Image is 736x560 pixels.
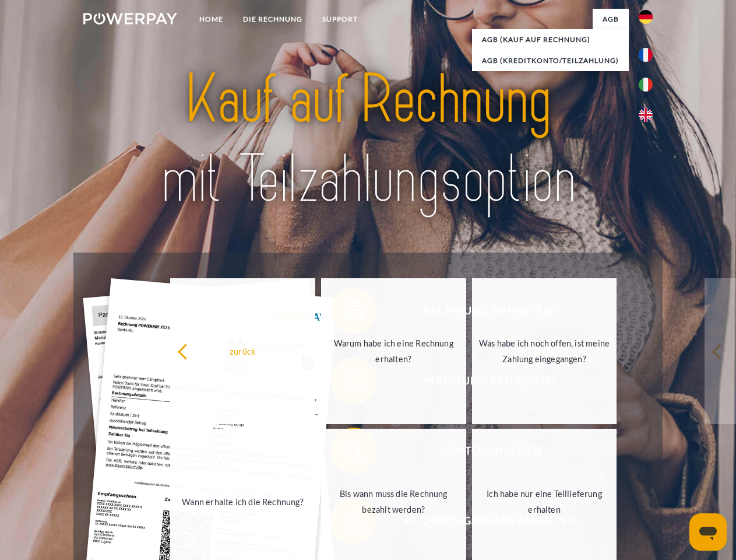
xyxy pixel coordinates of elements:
a: SUPPORT [312,9,368,30]
div: Ich habe nur eine Teillieferung erhalten [479,486,610,517]
div: Wann erhalte ich die Rechnung? [177,494,308,509]
div: Was habe ich noch offen, ist meine Zahlung eingegangen? [479,335,610,367]
a: Was habe ich noch offen, ist meine Zahlung eingegangen? [472,278,617,424]
img: fr [639,48,653,62]
iframe: Schaltfläche zum Öffnen des Messaging-Fensters [689,513,727,551]
img: en [639,108,653,122]
div: Warum habe ich eine Rechnung erhalten? [328,335,459,367]
img: logo-powerpay-white.svg [83,13,177,24]
div: Bis wann muss die Rechnung bezahlt werden? [328,486,459,517]
a: DIE RECHNUNG [233,9,312,30]
a: AGB (Kauf auf Rechnung) [472,29,629,50]
a: AGB (Kreditkonto/Teilzahlung) [472,50,629,71]
a: Home [189,9,233,30]
img: de [639,10,653,24]
a: agb [593,9,629,30]
div: zurück [177,343,308,359]
img: title-powerpay_de.svg [111,56,625,223]
img: it [639,78,653,92]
